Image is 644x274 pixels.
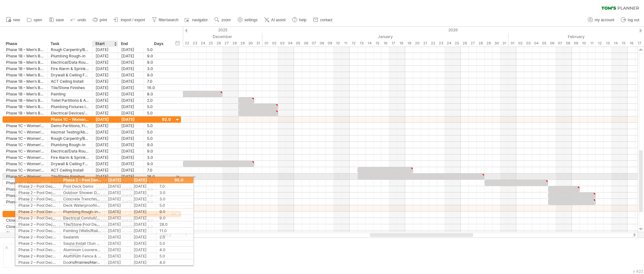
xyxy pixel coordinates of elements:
div: [DATE] [92,230,118,236]
div: Phase 1C – Women’s Bathroom [6,154,44,160]
div: [DATE] [118,148,144,154]
div: Phase 1C – Women’s Bathroom [6,199,44,205]
div: scroll to activity [175,173,181,180]
div: 9.0 [147,59,171,65]
div: [DATE] [118,47,144,53]
div: ACT Ceiling Install [51,167,89,173]
div: [DATE] [118,154,144,160]
div: 9.0 [147,53,171,59]
div: 5.0 [147,104,171,110]
div: 7.0 [147,167,171,173]
div: 4.0 [147,217,171,223]
div: Phase 1C – Women’s Bathroom [6,173,44,179]
div: Saturday, 10 January 2026 [334,40,342,47]
div: Wednesday, 21 January 2026 [421,40,429,47]
div: Saturday, 14 February 2026 [612,40,620,47]
div: .... [106,244,159,249]
div: Phase 1C – Women’s Bathroom [6,142,44,148]
div: Days [144,41,174,47]
div: Closeout [6,230,44,236]
div: Tile/Stone Finishes [51,85,89,91]
div: Monday, 2 February 2026 [516,40,524,47]
div: Wednesday, 7 January 2026 [310,40,318,47]
div: Add your own logo [3,244,63,268]
div: Phase 1B – Men’s Bathroom [6,66,44,72]
div: [DATE] [118,123,144,129]
div: Phase 1C – Women’s Bathroom [6,167,44,173]
div: Plumbing Rough-in [51,53,89,59]
div: Phase 1C – Women’s Bathroom [6,148,44,154]
div: Saturday, 7 February 2026 [556,40,564,47]
a: log out [619,16,641,24]
a: settings [236,16,259,24]
div: 4.0 [147,186,171,192]
div: [DATE] [118,192,144,199]
div: Phase 1B – Men’s Bathroom [6,97,44,103]
div: [DATE] [118,59,144,65]
div: Phase 1C – Women’s Bathroom [6,192,44,199]
a: zoom [213,16,232,24]
div: .... [106,259,159,265]
div: [DATE] [92,224,118,230]
div: [DATE] [92,104,118,110]
div: 9.0 [147,148,171,154]
span: print [100,18,107,22]
a: new [4,16,22,24]
div: Sunday, 1 February 2026 [508,40,516,47]
div: 8.0 [147,91,171,97]
div: [DATE] [118,135,144,141]
div: Phase 1B – Men’s Bathroom [6,59,44,65]
div: Sunday, 15 February 2026 [620,40,627,47]
div: [DATE] [118,72,144,78]
div: [DATE] [92,97,118,103]
div: 3.0 [147,66,171,72]
div: Thursday, 22 January 2026 [429,40,437,47]
div: Sunday, 4 January 2026 [286,40,294,47]
div: [DATE] [118,230,144,236]
div: [DATE] [92,173,118,179]
div: Phase 1C – Women’s Bathroom [6,135,44,141]
div: Sunday, 18 January 2026 [397,40,405,47]
div: Wednesday, 11 February 2026 [588,40,596,47]
div: 501.0 [144,233,171,238]
div: Sunday, 25 January 2026 [453,40,461,47]
div: Painting [51,180,89,186]
span: undo [77,18,86,22]
div: Friday, 9 January 2026 [326,40,334,47]
div: Closeout [6,217,44,223]
div: Friday, 16 January 2026 [381,40,389,47]
div: 5.0 [147,135,171,141]
div: Wednesday, 14 January 2026 [366,40,373,47]
div: Tuesday, 13 January 2026 [358,40,366,47]
div: Sunday, 11 January 2026 [342,40,350,47]
div: Hazmat Testing/Abatement [51,129,89,135]
div: Wednesday, 24 December 2025 [199,40,207,47]
div: Phase 1C – Women’s Bathroom [6,186,44,192]
div: [DATE] [92,217,118,223]
div: Plumbing Fixture Testing [51,217,89,223]
div: Tuesday, 10 February 2026 [580,40,588,47]
div: Rough Carpentry/Backing [51,135,89,141]
div: 9.0 [147,142,171,148]
div: Phase 1C – Women’s Bathroom [51,116,89,122]
div: [DATE] [92,85,118,91]
div: Saturday, 27 December 2025 [223,40,231,47]
div: Closeout [51,211,89,217]
div: Friday, 26 December 2025 [215,40,223,47]
a: contact [312,16,334,24]
div: Tuesday, 30 December 2025 [246,40,254,47]
div: 9.0 [147,161,171,167]
div: Monday, 9 February 2026 [572,40,580,47]
div: Tuesday, 27 January 2026 [469,40,477,47]
div: [DATE] [118,104,144,110]
div: 2.0 [147,97,171,103]
div: Fire Alarm Testing [51,230,89,236]
div: [DATE] [92,199,118,205]
div: Monday, 29 December 2025 [238,40,246,47]
div: Plumbing Fixtures Install [51,104,89,110]
div: [DATE] [92,72,118,78]
div: Date: [70,251,104,257]
div: [DATE] [92,167,118,173]
div: [DATE] [118,53,144,59]
div: Monday, 5 January 2026 [294,40,302,47]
